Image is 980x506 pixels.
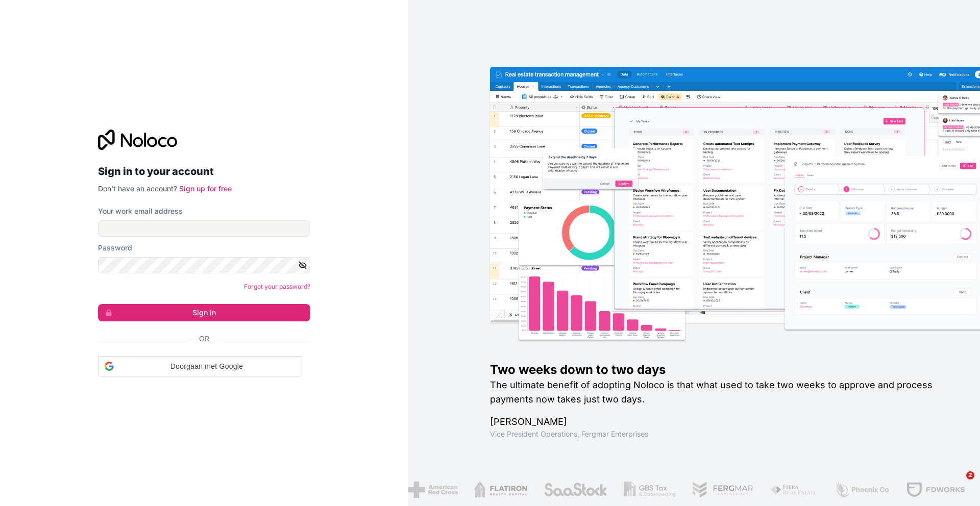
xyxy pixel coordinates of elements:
h1: Two weeks down to two days [490,362,947,378]
button: Sign in [98,304,310,321]
span: Or [199,334,209,344]
span: 2 [966,471,974,479]
a: Forgot your password? [244,283,310,290]
img: /assets/saastock-C6Zbiodz.png [544,482,608,498]
img: /assets/american-red-cross-BAupjrZR.png [408,482,458,498]
h1: [PERSON_NAME] [490,415,947,429]
label: Your work email address [98,206,183,216]
input: Email address [98,220,310,237]
input: Password [98,257,310,273]
img: /assets/phoenix-BREaitsQ.png [835,482,890,498]
span: Don't have an account? [98,184,177,193]
span: Doorgaan met Google [118,361,296,372]
iframe: Knop Inloggen met Google [93,375,307,398]
h1: Vice President Operations , Fergmar Enterprises [490,429,947,439]
img: /assets/gbstax-C-GtDUiK.png [624,482,676,498]
label: Password [98,243,132,253]
img: /assets/fergmar-CudnrXN5.png [692,482,754,498]
a: Sign up for free [179,184,232,193]
h2: Sign in to your account [98,162,310,181]
iframe: Intercom live chat [945,471,970,496]
h2: The ultimate benefit of adopting Noloco is that what used to take two weeks to approve and proces... [490,378,947,407]
img: /assets/fiera-fwj2N5v4.png [770,482,818,498]
img: /assets/fdworks-Bi04fVtw.png [906,482,966,498]
img: /assets/flatiron-C8eUkumj.png [474,482,527,498]
div: Doorgaan met Google [98,356,302,376]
